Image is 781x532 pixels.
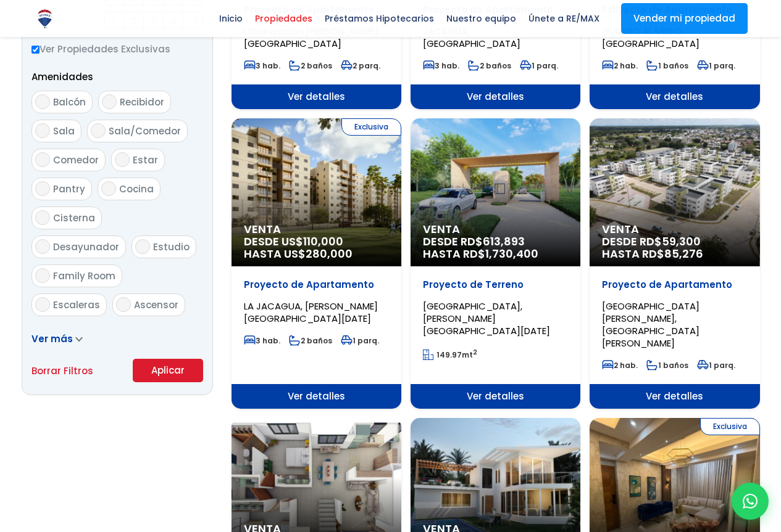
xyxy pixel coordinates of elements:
span: Nuestro equipo [440,9,522,28]
span: HASTA RD$ [602,248,747,260]
input: Ver Propiedades Exclusivas [31,46,40,54]
span: DESDE RD$ [423,235,568,260]
span: Inicio [213,9,249,28]
a: Vender mi propiedad [621,3,748,34]
input: Cisterna [35,210,50,225]
span: Préstamos Hipotecarios [319,9,440,28]
span: mt [423,350,477,360]
span: Exclusiva [700,418,760,435]
span: Ver detalles [590,84,759,109]
input: Sala [35,123,50,138]
a: Venta DESDE RD$613,893 HASTA RD$1,730,400 Proyecto de Terreno [GEOGRAPHIC_DATA], [PERSON_NAME][GE... [411,118,580,409]
span: [GEOGRAPHIC_DATA][PERSON_NAME], [GEOGRAPHIC_DATA][PERSON_NAME] [602,300,700,350]
span: Ver detalles [232,84,401,109]
input: Estar [115,152,130,167]
button: Aplicar [133,359,203,382]
span: 1,730,400 [485,246,538,261]
a: Venta DESDE RD$59,300 HASTA RD$85,276 Proyecto de Apartamento [GEOGRAPHIC_DATA][PERSON_NAME], [GE... [590,118,759,409]
span: Ver más [31,332,73,345]
p: Proyecto de Terreno [423,279,568,291]
span: Ver detalles [411,84,580,109]
span: Exclusiva [341,118,401,136]
span: 149.97 [436,350,462,360]
span: 2 hab. [602,60,638,71]
input: Comedor [35,152,50,167]
span: 3 hab. [423,60,459,71]
span: 613,893 [483,234,525,249]
span: Ver detalles [411,384,580,409]
span: Family Room [53,269,115,282]
span: 2 parq. [341,60,380,71]
p: Proyecto de Apartamento [602,279,747,291]
span: Sala [53,125,75,137]
sup: 2 [473,348,477,357]
span: Balcón [53,96,86,108]
span: 59,300 [662,234,701,249]
label: Ver Propiedades Exclusivas [31,41,203,57]
span: Cisterna [53,211,95,224]
span: 2 baños [289,335,332,346]
span: Ver detalles [590,384,759,409]
span: JACAGUA, [GEOGRAPHIC_DATA] [423,25,520,50]
span: Cocina [119,182,154,195]
span: Propiedades [249,9,319,28]
input: Balcón [35,94,50,109]
span: Ver detalles [232,384,401,409]
a: Exclusiva Venta DESDE US$110,000 HASTA US$280,000 Proyecto de Apartamento LA JACAGUA, [PERSON_NAM... [232,118,401,409]
span: 1 baños [646,360,688,370]
input: Ascensor [116,297,131,312]
span: Urbanización [PERSON_NAME], [GEOGRAPHIC_DATA] [244,25,380,50]
span: GURABO AL MEDIO, [GEOGRAPHIC_DATA] [602,25,700,50]
span: HASTA RD$ [423,248,568,260]
span: 2 hab. [602,360,638,370]
input: Sala/Comedor [91,123,106,138]
span: HASTA US$ [244,248,389,260]
span: Únete a RE/MAX [522,9,606,28]
img: Logo de REMAX [34,8,56,30]
span: Venta [244,223,389,235]
span: DESDE US$ [244,235,389,260]
span: 1 parq. [341,335,379,346]
span: Venta [602,223,747,235]
input: Escaleras [35,297,50,312]
span: 110,000 [303,234,343,249]
a: Borrar Filtros [31,363,93,379]
span: 1 baños [646,60,688,71]
span: Recibidor [120,96,164,108]
input: Desayunador [35,239,50,254]
a: Ver más [31,332,83,345]
p: Amenidades [31,69,203,84]
span: 1 parq. [697,60,735,71]
input: Cocina [101,181,116,196]
span: 280,000 [306,246,353,261]
span: 3 hab. [244,60,280,71]
span: Estudio [153,240,190,253]
span: Desayunador [53,240,119,253]
span: Pantry [53,182,85,195]
span: Venta [423,223,568,235]
span: 1 parq. [697,360,735,370]
input: Recibidor [102,94,117,109]
span: Estar [133,153,158,166]
span: Sala/Comedor [109,125,181,137]
input: Family Room [35,268,50,283]
span: DESDE RD$ [602,235,747,260]
span: 3 hab. [244,335,280,346]
span: LA JACAGUA, [PERSON_NAME][GEOGRAPHIC_DATA][DATE] [244,300,378,325]
span: Ascensor [134,298,178,311]
span: 1 parq. [520,60,558,71]
span: [GEOGRAPHIC_DATA], [PERSON_NAME][GEOGRAPHIC_DATA][DATE] [423,300,550,337]
span: 2 baños [468,60,511,71]
p: Proyecto de Apartamento [244,279,389,291]
span: 85,276 [664,246,703,261]
span: Escaleras [53,298,100,311]
input: Pantry [35,181,50,196]
span: Comedor [53,153,99,166]
span: 2 baños [289,60,332,71]
input: Estudio [135,239,150,254]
